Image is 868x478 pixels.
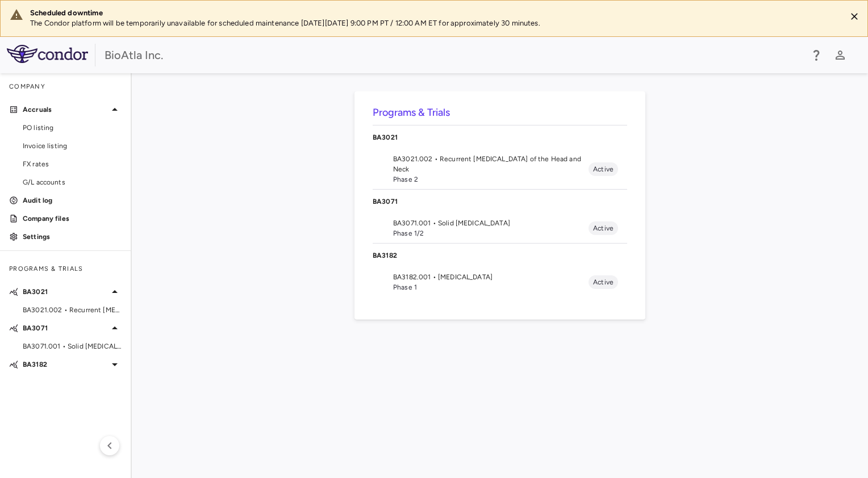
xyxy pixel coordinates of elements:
[23,104,108,115] p: Accruals
[393,154,589,174] span: BA3021.002 • Recurrent [MEDICAL_DATA] of the Head and Neck
[23,195,122,206] p: Audit log
[373,125,627,149] div: BA3021
[23,287,108,297] p: BA3021
[23,159,122,169] span: FX rates
[23,177,122,187] span: G/L accounts
[23,141,122,151] span: Invoice listing
[393,218,589,228] span: BA3071.001 • Solid [MEDICAL_DATA]
[393,282,589,292] span: Phase 1
[23,359,108,370] p: BA3182
[373,244,627,267] div: BA3182
[589,223,618,233] span: Active
[30,18,837,28] p: The Condor platform will be temporarily unavailable for scheduled maintenance [DATE][DATE] 9:00 P...
[393,174,589,185] span: Phase 2
[105,47,802,64] div: BioAtla Inc.
[373,250,627,261] p: BA3182
[30,8,837,18] div: Scheduled downtime
[23,213,122,224] p: Company files
[23,232,122,242] p: Settings
[373,149,627,189] li: BA3021.002 • Recurrent [MEDICAL_DATA] of the Head and NeckPhase 2Active
[373,213,627,243] li: BA3071.001 • Solid [MEDICAL_DATA]Phase 1/2Active
[23,123,122,133] span: PO listing
[846,8,863,25] button: Close
[373,267,627,297] li: BA3182.001 • [MEDICAL_DATA]Phase 1Active
[373,190,627,213] div: BA3071
[23,341,122,351] span: BA3071.001 • Solid [MEDICAL_DATA]
[7,45,88,63] img: logo-full-SnFGN8VE.png
[373,196,627,207] p: BA3071
[589,164,618,174] span: Active
[393,272,589,282] span: BA3182.001 • [MEDICAL_DATA]
[589,277,618,287] span: Active
[373,105,627,120] h6: Programs & Trials
[373,132,627,142] p: BA3021
[23,305,122,315] span: BA3021.002 • Recurrent [MEDICAL_DATA] of the Head and Neck
[393,228,589,238] span: Phase 1/2
[23,323,108,333] p: BA3071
